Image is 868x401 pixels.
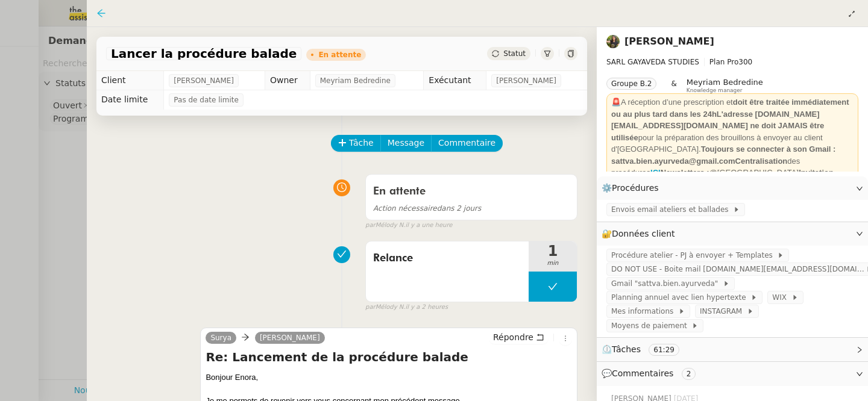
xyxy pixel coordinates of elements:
[265,71,310,90] td: Owner
[602,368,700,378] span: 💬
[602,181,664,195] span: ⚙️
[611,263,866,275] span: DO NOT USE - Boite mail [DOMAIN_NAME][EMAIL_ADDRESS][DOMAIN_NAME]
[493,331,533,343] span: Répondre
[687,78,763,87] span: Meyriam Bedredine
[388,136,424,150] span: Message
[96,71,164,90] td: Client
[602,227,680,241] span: 🔐
[649,344,679,356] nz-tag: 61:29
[96,90,164,110] td: Date limite
[373,204,481,213] span: dans 2 jours
[597,176,868,200] div: ⚙️Procédures
[111,48,297,60] span: Lancer la procédure balade
[529,244,577,258] span: 1
[373,249,521,267] span: Relance
[206,371,572,384] div: Bonjour ﻿Enora﻿,
[611,98,849,119] strong: doit être traitée immédiatement ou au plus tard dans les 24h
[612,183,659,193] span: Procédures
[606,35,620,48] img: 59e8fd3f-8fb3-40bf-a0b4-07a768509d6a
[349,136,374,150] span: Tâche
[772,291,791,303] span: WIX
[438,136,495,150] span: Commentaire
[624,36,714,47] a: [PERSON_NAME]
[365,220,452,231] small: Mélody N.
[612,368,673,378] span: Commentaires
[431,135,503,152] button: Commentaire
[606,58,699,66] span: SARL GAYAVEDA STUDIES
[529,258,577,269] span: min
[611,204,733,216] span: Envois email ateliers et ballades
[611,98,733,107] span: 🚨A réception d’une prescription et
[320,75,391,87] span: Meyriam Bedredine
[682,368,696,380] nz-tag: 2
[612,344,641,354] span: Tâches
[255,332,325,343] a: [PERSON_NAME]
[611,168,834,189] strong: Invitation google agenda
[606,78,656,90] nz-tag: Groupe B.2
[661,168,709,177] strong: Newsletters :
[174,75,234,87] span: [PERSON_NAME]
[373,186,426,197] span: En attente
[611,305,678,317] span: Mes informations
[611,249,777,261] span: Procédure atelier - PJ à envoyer + Templates
[611,96,854,214] div: pour la préparation des brouillons à envoyer au client d'[GEOGRAPHIC_DATA]. des procédures @[GEOG...
[373,204,437,213] span: Action nécessaire
[365,220,376,231] span: par
[611,291,750,303] span: Planning annuel avec lien hypertexte
[611,145,835,166] strong: Toujours se connecter à son Gmail : sattva.bien.ayurveda@gmail.comCentralisation
[602,344,690,354] span: ⏲️
[597,222,868,246] div: 🔐Données client
[365,302,448,312] small: Mélody N.
[671,78,676,93] span: &
[687,78,763,93] app-user-label: Knowledge manager
[365,302,376,312] span: par
[206,349,572,365] h4: Re: Lancement de la procédure balade
[331,135,381,152] button: Tâche
[503,49,526,58] span: Statut
[612,229,675,238] span: Données client
[405,302,448,312] span: il y a 2 heures
[174,94,239,106] span: Pas de date limite
[611,278,723,290] span: Gmail "sattva.bien.ayurveda"
[597,362,868,385] div: 💬Commentaires 2
[611,110,824,142] strong: L'adresse [DOMAIN_NAME][EMAIL_ADDRESS][DOMAIN_NAME] ne doit JAMAIS être utilisée
[611,320,691,332] span: Moyens de paiement
[210,334,231,342] span: Surya
[738,58,752,66] span: 300
[650,168,661,177] a: ICI
[380,135,432,152] button: Message
[405,220,452,231] span: il y a une heure
[687,87,743,94] span: Knowledge manager
[709,58,738,66] span: Plan Pro
[496,75,556,87] span: [PERSON_NAME]
[489,331,549,344] button: Répondre
[700,305,747,317] span: INSTAGRAM
[424,71,486,90] td: Exécutant
[318,51,361,58] div: En attente
[597,338,868,361] div: ⏲️Tâches 61:29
